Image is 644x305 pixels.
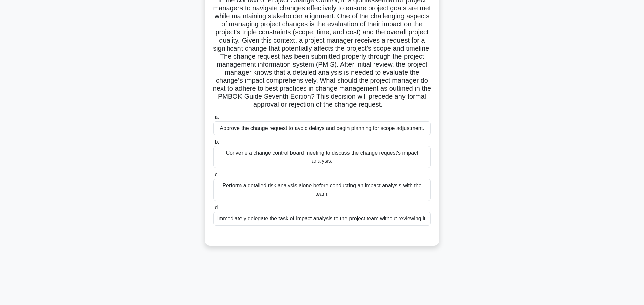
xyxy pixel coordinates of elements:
div: Approve the change request to avoid delays and begin planning for scope adjustment. [213,121,431,135]
span: a. [215,114,219,120]
div: Immediately delegate the task of impact analysis to the project team without reviewing it. [213,212,431,226]
span: c. [215,172,219,177]
div: Convene a change control board meeting to discuss the change request's impact analysis. [213,146,431,168]
div: Perform a detailed risk analysis alone before conducting an impact analysis with the team. [213,179,431,201]
span: b. [215,139,219,145]
span: d. [215,205,219,210]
